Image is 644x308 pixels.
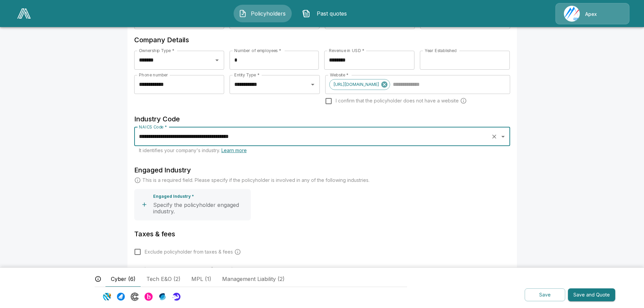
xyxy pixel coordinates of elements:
[329,48,364,53] label: Revenue in USD *
[490,132,499,141] button: Clear
[460,97,467,104] svg: Carriers run a cyber security scan on the policyholders' websites. Please enter a website wheneve...
[336,97,459,104] span: I confirm that the policyholder does not have a website
[139,72,168,78] label: Phone number
[111,275,136,283] span: Cyber (6)
[329,79,390,90] div: [URL][DOMAIN_NAME]
[221,147,247,153] a: Learn more
[330,80,383,88] span: [URL][DOMAIN_NAME]
[234,72,259,78] label: Entity Type *
[302,9,310,18] img: Past quotes Icon
[17,8,31,19] img: AA Logo
[425,48,456,53] label: Year Established
[153,202,248,215] p: Specify the policyholder engaged industry.
[153,194,194,199] p: Engaged Industry *
[134,165,510,175] h6: Engaged Industry
[308,80,317,89] button: Open
[144,292,153,301] img: Carrier Logo
[139,124,167,130] label: NAICS Code *
[158,292,167,301] img: Carrier Logo
[134,34,510,45] h6: Company Details
[234,5,292,22] button: Policyholders IconPolicyholders
[234,248,241,255] svg: Carrier and processing fees will still be applied
[134,229,510,239] h6: Taxes & fees
[139,147,247,153] span: It identifies your company's industry.
[212,55,222,65] button: Open
[134,114,510,124] h6: Industry Code
[234,48,281,53] label: Number of employees *
[134,189,251,220] button: Engaged Industry *Specify the policyholder engaged industry.
[249,9,287,18] span: Policyholders
[313,9,350,18] span: Past quotes
[139,48,174,53] label: Ownership Type *
[145,248,233,255] span: Exclude policyholder from taxes & fees
[191,275,211,283] span: MPL (1)
[297,5,355,22] button: Past quotes IconPast quotes
[239,9,247,18] img: Policyholders Icon
[498,132,508,141] button: Open
[142,177,369,184] p: This is a required field. Please specify if the policyholder is involved in any of the following ...
[330,72,349,78] label: Website *
[130,292,139,301] img: Carrier Logo
[172,292,181,301] img: Carrier Logo
[134,264,510,275] h6: Policyholder Contact Information
[222,275,285,283] span: Management Liability (2)
[146,275,181,283] span: Tech E&O (2)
